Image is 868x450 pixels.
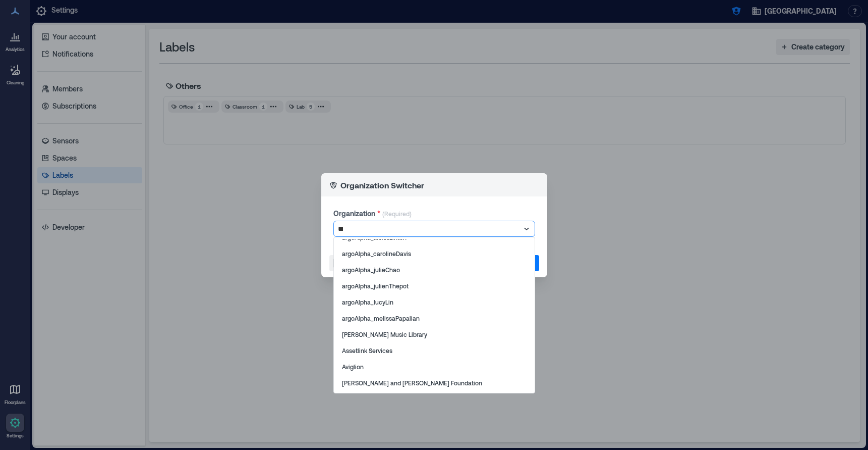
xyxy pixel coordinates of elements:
p: argoAlpha_carolineDavis [342,249,411,258]
p: argoAlpha_julieChao [342,266,400,274]
p: [PERSON_NAME] Music Library [342,330,427,338]
p: (Required) [382,210,412,221]
p: Aviglion [342,363,364,371]
p: Organization Switcher [340,179,424,191]
p: argoAlpha_melissaPapalian [342,314,420,322]
p: argoAlpha_lucyLin [342,298,393,306]
label: Organization [333,209,380,219]
button: Turn Off [329,255,376,271]
p: [PERSON_NAME] and [PERSON_NAME] Foundation [342,379,482,387]
p: argoAlpha_julienThepot [342,282,409,290]
p: Assetlink Services [342,346,392,355]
